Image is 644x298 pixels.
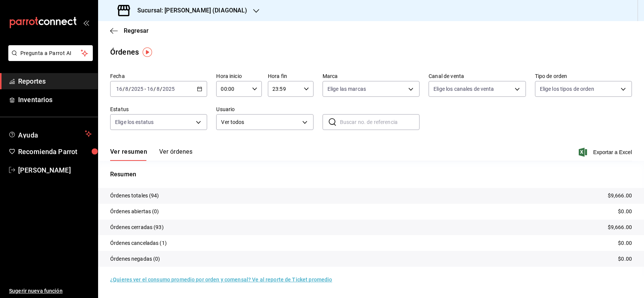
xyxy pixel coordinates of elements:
input: -- [147,86,154,92]
span: Reportes [18,76,92,86]
span: / [123,86,125,92]
p: $0.00 [618,208,632,215]
label: Marca [323,73,420,79]
p: $9,666.00 [608,223,632,231]
p: Órdenes abiertas (0) [110,208,159,215]
span: Ayuda [18,129,82,138]
label: Fecha [110,73,207,79]
span: / [154,86,156,92]
button: Ver resumen [110,148,147,161]
p: Órdenes cerradas (93) [110,223,164,231]
input: ---- [131,86,144,92]
a: ¿Quieres ver el consumo promedio por orden y comensal? Ve al reporte de Ticket promedio [110,277,332,283]
h3: Sucursal: [PERSON_NAME] (DIAGONAL) [131,6,247,15]
div: Órdenes [110,46,139,58]
div: navigation tabs [110,148,192,161]
button: Ver órdenes [159,148,192,161]
button: Pregunta a Parrot AI [8,45,93,61]
label: Estatus [110,107,207,112]
span: Inventarios [18,95,92,105]
span: / [129,86,131,92]
button: Regresar [110,27,149,34]
input: -- [116,86,123,92]
input: ---- [162,86,175,92]
span: Elige los canales de venta [433,85,494,93]
a: Pregunta a Parrot AI [5,55,93,63]
input: Buscar no. de referencia [340,115,420,130]
p: $0.00 [618,255,632,263]
span: Ver todos [221,118,299,126]
p: Resumen [110,170,632,179]
label: Tipo de orden [535,73,632,79]
span: Elige los tipos de orden [540,85,594,93]
label: Hora inicio [216,73,262,79]
span: [PERSON_NAME] [18,165,92,175]
img: Tooltip marker [143,47,152,57]
button: open_drawer_menu [83,20,89,26]
p: $9,666.00 [608,192,632,200]
input: -- [125,86,129,92]
span: Recomienda Parrot [18,147,92,157]
span: Elige los estatus [115,118,154,126]
label: Usuario [216,107,313,112]
p: $0.00 [618,239,632,247]
span: / [160,86,162,92]
span: - [144,86,146,92]
button: Exportar a Excel [580,148,632,157]
span: Regresar [124,27,149,34]
p: Órdenes canceladas (1) [110,239,167,247]
label: Hora fin [268,73,314,79]
span: Sugerir nueva función [9,287,92,295]
input: -- [156,86,160,92]
label: Canal de venta [429,73,526,79]
p: Órdenes negadas (0) [110,255,160,263]
span: Pregunta a Parrot AI [20,49,81,57]
span: Elige las marcas [327,85,366,93]
p: Órdenes totales (94) [110,192,159,200]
